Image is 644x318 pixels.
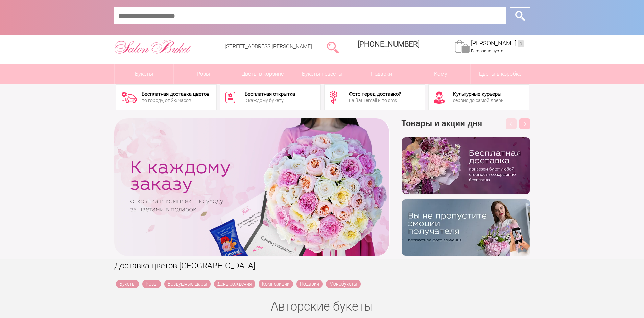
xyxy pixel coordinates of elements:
a: Букеты [115,64,174,84]
a: [PHONE_NUMBER] [354,38,424,57]
span: [PHONE_NUMBER] [358,40,420,48]
h1: Доставка цветов [GEOGRAPHIC_DATA] [114,259,530,272]
ins: 0 [518,40,524,47]
a: Подарки [296,280,323,288]
a: Подарки [352,64,411,84]
div: по городу, от 2-х часов [142,98,209,103]
span: В корзине пусто [471,48,503,53]
a: Воздушные шары [164,280,211,288]
a: Композиции [259,280,293,288]
a: Цветы в корзине [233,64,292,84]
a: Монобукеты [326,280,361,288]
a: Розы [142,280,161,288]
a: Букеты [116,280,139,288]
a: Авторские букеты [271,299,373,314]
a: [STREET_ADDRESS][PERSON_NAME] [225,43,312,50]
div: Бесплатная открытка [245,92,295,97]
div: Бесплатная доставка цветов [142,92,209,97]
a: Цветы в коробке [471,64,530,84]
button: Next [519,118,530,129]
a: Букеты невесты [292,64,352,84]
span: Кому [411,64,470,84]
div: к каждому букету [245,98,295,103]
img: hpaj04joss48rwypv6hbykmvk1dj7zyr.png.webp [402,137,530,194]
a: День рождения [214,280,255,288]
img: v9wy31nijnvkfycrkduev4dhgt9psb7e.png.webp [402,199,530,256]
a: [PERSON_NAME] [471,40,524,47]
h3: Товары и акции дня [402,118,530,137]
img: Цветы Нижний Новгород [114,38,192,56]
div: Фото перед доставкой [349,92,401,97]
div: на Ваш email и по sms [349,98,401,103]
div: Культурные курьеры [453,92,504,97]
div: сервис до самой двери [453,98,504,103]
a: Розы [174,64,233,84]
